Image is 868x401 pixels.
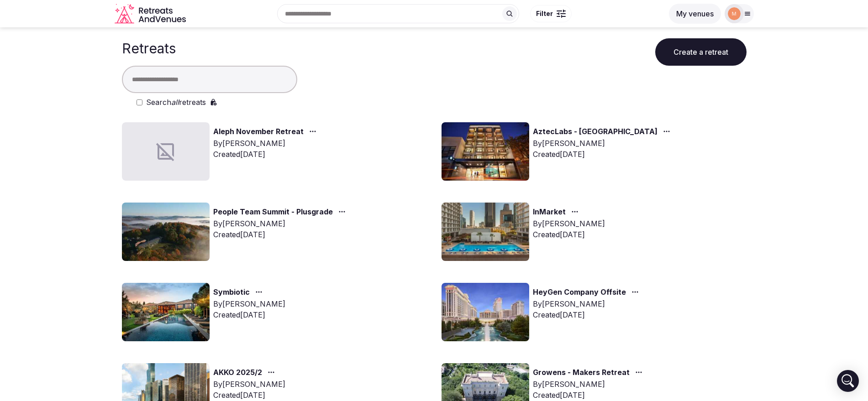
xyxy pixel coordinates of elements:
[122,283,210,341] img: Top retreat image for the retreat: Symbiotic
[115,4,188,24] a: Visit the homepage
[533,126,658,138] a: AztecLabs - [GEOGRAPHIC_DATA]
[213,379,285,390] div: By [PERSON_NAME]
[533,149,674,160] div: Created [DATE]
[115,4,188,24] svg: Retreats and Venues company logo
[213,149,320,160] div: Created [DATE]
[213,286,250,298] a: Symbiotic
[213,367,262,379] a: AKKO 2025/2
[533,298,642,309] div: By [PERSON_NAME]
[442,122,529,181] img: Top retreat image for the retreat: AztecLabs - Buenos Aires
[728,7,741,20] img: marina
[213,138,320,149] div: By [PERSON_NAME]
[213,126,304,138] a: Aleph November Retreat
[213,218,349,229] div: By [PERSON_NAME]
[213,298,285,309] div: By [PERSON_NAME]
[213,206,333,218] a: People Team Summit - Plusgrade
[533,229,605,240] div: Created [DATE]
[533,218,605,229] div: By [PERSON_NAME]
[837,370,859,392] div: Open Intercom Messenger
[533,138,674,149] div: By [PERSON_NAME]
[536,9,553,18] span: Filter
[213,309,285,320] div: Created [DATE]
[171,98,179,107] em: all
[213,390,285,401] div: Created [DATE]
[530,5,572,22] button: Filter
[533,367,630,379] a: Growens - Makers Retreat
[533,309,642,320] div: Created [DATE]
[122,203,210,261] img: Top retreat image for the retreat: People Team Summit - Plusgrade
[669,9,721,18] a: My venues
[533,206,566,218] a: InMarket
[533,379,646,390] div: By [PERSON_NAME]
[122,40,176,57] h1: Retreats
[533,390,646,401] div: Created [DATE]
[655,38,747,66] button: Create a retreat
[146,97,206,108] label: Search retreats
[213,229,349,240] div: Created [DATE]
[669,4,721,24] button: My venues
[533,286,626,298] a: HeyGen Company Offsite
[442,283,529,341] img: Top retreat image for the retreat: HeyGen Company Offsite
[442,203,529,261] img: Top retreat image for the retreat: InMarket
